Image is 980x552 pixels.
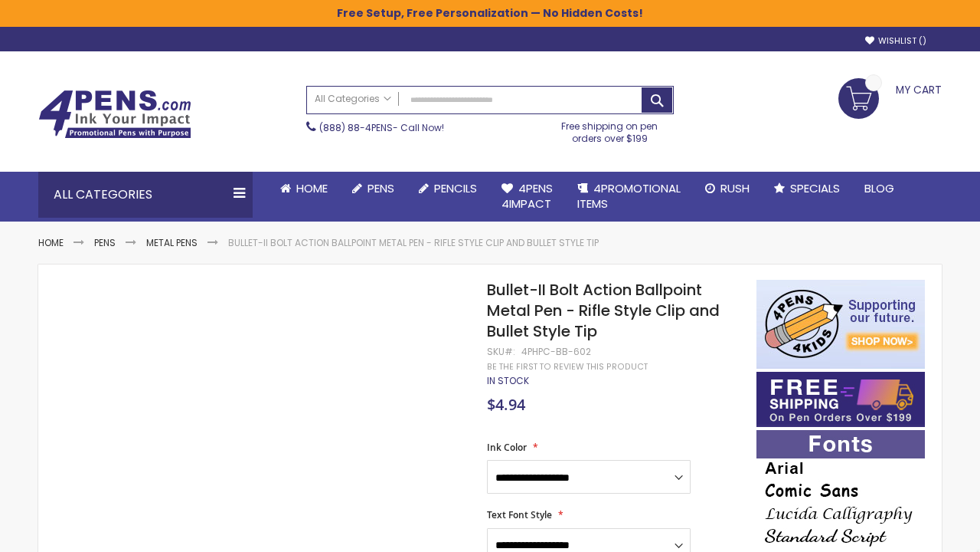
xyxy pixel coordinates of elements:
[487,375,529,387] div: Availability
[487,345,515,358] strong: SKU
[852,172,906,205] a: Blog
[319,121,444,134] span: - Call Now!
[521,346,591,358] div: 4PHPC-BB-602
[367,180,394,196] span: Pens
[762,172,852,205] a: Specials
[487,279,720,342] span: Bullet-II Bolt Action Ballpoint Metal Pen - Rifle Style Clip and Bullet Style Tip
[38,90,191,139] img: 4Pens Custom Pens and Promotional Products
[319,121,393,134] a: (888) 88-4PENS
[489,172,565,222] a: 4Pens4impact
[577,180,681,212] span: 4PROMOTIONAL ITEMS
[307,87,399,112] a: All Categories
[38,236,64,249] a: Home
[720,180,750,196] span: Rush
[487,508,552,521] span: Text Font Style
[501,180,553,212] span: 4Pens 4impact
[407,172,489,205] a: Pencils
[756,280,925,369] img: 4pens 4 kids
[296,180,328,196] span: Home
[487,361,648,373] a: Be the first to review this product
[315,93,391,105] span: All Categories
[487,394,525,415] span: $4.94
[864,180,894,196] span: Blog
[790,180,840,196] span: Specials
[94,236,116,249] a: Pens
[434,180,477,196] span: Pencils
[565,172,693,222] a: 4PROMOTIONALITEMS
[228,237,599,249] li: Bullet-II Bolt Action Ballpoint Metal Pen - Rifle Style Clip and Bullet Style Tip
[487,374,529,387] span: In stock
[340,172,407,205] a: Pens
[487,441,527,454] span: Ink Color
[693,172,762,205] a: Rush
[38,172,253,218] div: All Categories
[865,35,926,47] a: Wishlist
[546,114,675,145] div: Free shipping on pen orders over $199
[268,172,340,205] a: Home
[756,372,925,427] img: Free shipping on orders over $199
[146,236,198,249] a: Metal Pens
